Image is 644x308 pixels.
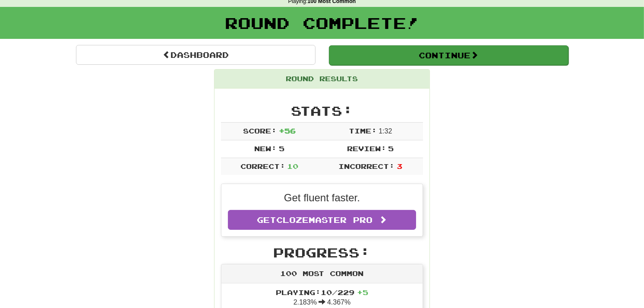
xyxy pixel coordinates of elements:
span: Score: [243,127,277,135]
span: Correct: [240,162,285,170]
span: + 56 [279,127,296,135]
h2: Progress: [221,245,423,260]
span: Incorrect: [338,162,395,170]
span: Time: [349,127,377,135]
p: Get fluent faster. [228,191,416,205]
span: Review: [347,144,386,152]
span: New: [254,144,277,152]
span: Clozemaster Pro [277,215,373,225]
span: 10 [287,162,298,170]
h1: Round Complete! [3,14,641,32]
span: Playing: 10 / 229 [276,288,368,296]
div: Round Results [215,70,429,89]
span: 5 [388,144,394,152]
h2: Stats: [221,104,423,118]
a: Dashboard [76,45,316,65]
a: GetClozemaster Pro [228,210,416,230]
span: + 5 [357,288,368,296]
span: 5 [279,144,284,152]
button: Continue [329,45,568,65]
span: 3 [397,162,402,170]
div: 100 Most Common [221,264,423,283]
span: 1 : 32 [379,127,392,135]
